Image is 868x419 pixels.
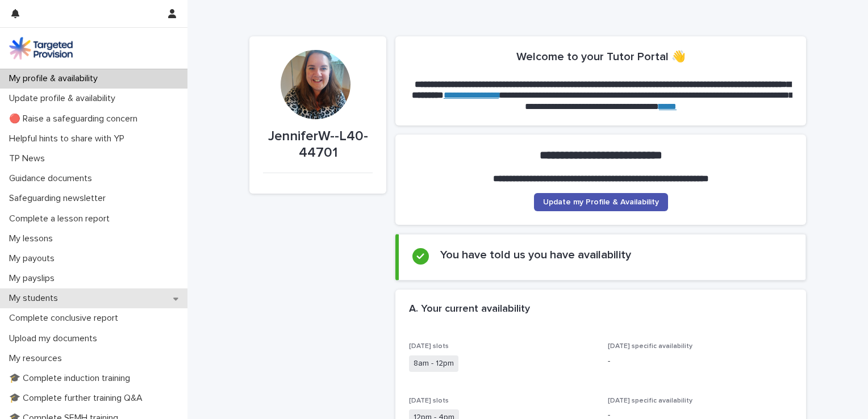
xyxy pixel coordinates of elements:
[5,153,54,164] p: TP News
[608,355,793,367] p: -
[5,333,106,344] p: Upload my documents
[5,73,107,84] p: My profile & availability
[5,353,71,364] p: My resources
[516,50,686,64] h2: Welcome to your Tutor Portal 👋
[440,248,631,262] h2: You have told us you have availability
[409,303,530,316] h2: A. Your current availability
[5,133,133,144] p: Helpful hints to share with YP
[9,37,73,60] img: M5nRWzHhSzIhMunXDL62
[5,173,101,184] p: Guidance documents
[543,198,659,206] span: Update my Profile & Availability
[5,93,124,104] p: Update profile & availability
[5,313,127,324] p: Complete conclusive report
[5,213,119,224] p: Complete a lesson report
[5,253,64,264] p: My payouts
[5,393,152,404] p: 🎓 Complete further training Q&A
[409,343,449,350] span: [DATE] slots
[409,355,458,372] span: 8am - 12pm
[409,397,449,404] span: [DATE] slots
[5,273,64,284] p: My payslips
[5,193,115,204] p: Safeguarding newsletter
[5,114,147,124] p: 🔴 Raise a safeguarding concern
[5,233,62,244] p: My lessons
[263,128,373,161] p: JenniferW--L40-44701
[608,397,692,404] span: [DATE] specific availability
[534,193,668,211] a: Update my Profile & Availability
[5,373,139,384] p: 🎓 Complete induction training
[5,293,67,304] p: My students
[608,343,692,350] span: [DATE] specific availability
